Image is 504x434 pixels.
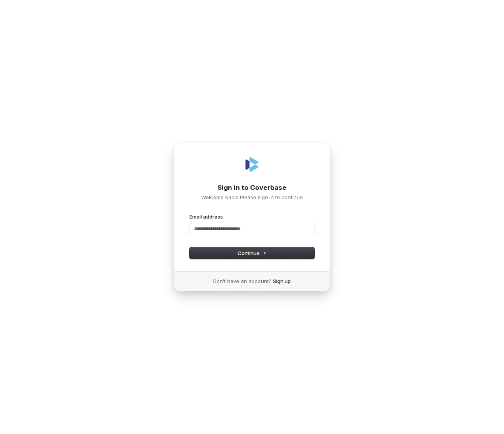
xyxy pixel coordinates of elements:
a: Sign up [273,278,291,285]
p: Welcome back! Please sign in to continue [189,194,315,201]
label: Email address [189,213,223,220]
img: Coverbase [243,155,261,174]
span: Don’t have an account? [213,278,271,285]
h1: Sign in to Coverbase [189,183,315,193]
button: Continue [189,247,315,259]
span: Continue [238,250,267,257]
